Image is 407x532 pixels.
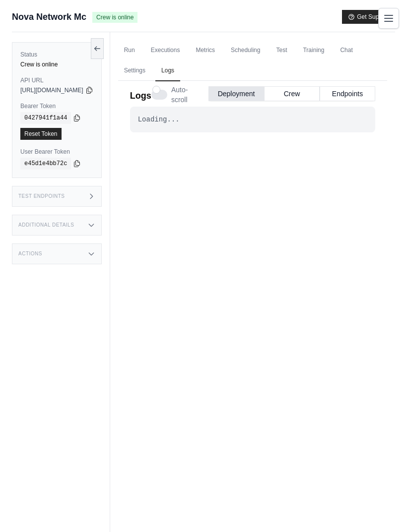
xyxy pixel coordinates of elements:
[155,60,180,81] a: Logs
[320,86,375,101] button: Endpoints
[18,222,74,228] h3: Additional Details
[118,40,141,61] a: Run
[264,86,320,101] button: Crew
[171,85,201,105] span: Auto-scroll
[270,40,293,61] a: Test
[20,148,93,156] label: User Bearer Token
[118,60,151,81] a: Settings
[18,251,42,257] h3: Actions
[92,12,137,23] span: Crew is online
[20,60,93,68] div: Crew is online
[20,102,93,110] label: Bearer Token
[378,8,399,29] button: Toggle navigation
[20,158,71,170] code: e45d1e4bb72c
[20,51,93,59] label: Status
[130,89,151,103] p: Logs
[225,40,266,61] a: Scheduling
[20,76,93,84] label: API URL
[20,112,71,124] code: 0427941f1a44
[145,40,186,61] a: Executions
[297,40,330,61] a: Training
[342,10,395,24] button: Get Support
[138,115,367,124] div: Loading...
[190,40,221,61] a: Metrics
[334,40,358,61] a: Chat
[20,128,62,140] a: Reset Token
[12,10,86,24] span: Nova Network Mc
[20,86,83,94] span: [URL][DOMAIN_NAME]
[208,86,264,101] button: Deployment
[18,193,65,199] h3: Test Endpoints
